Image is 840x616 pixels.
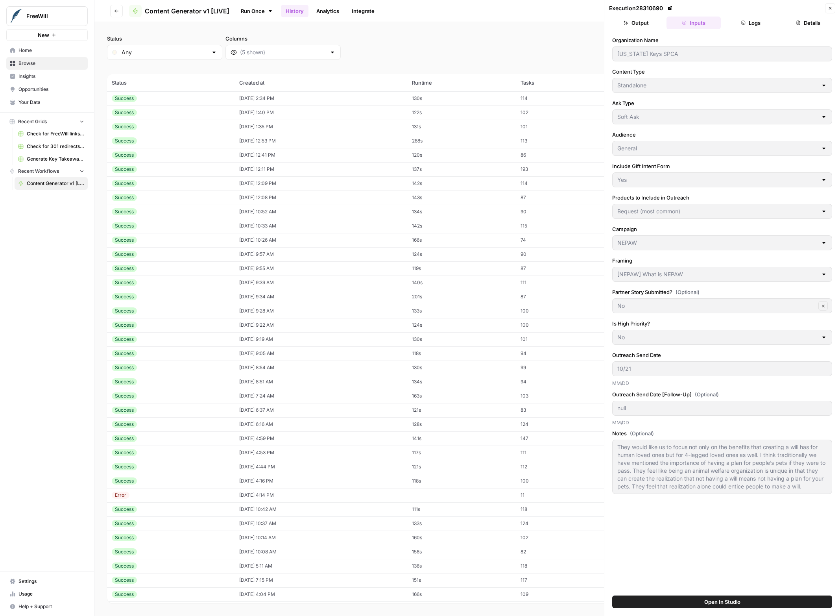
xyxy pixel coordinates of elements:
[516,587,601,601] td: 109
[407,531,516,545] td: 160s
[112,180,137,187] div: Success
[407,134,516,148] td: 288s
[112,265,137,272] div: Success
[617,239,818,247] input: NEPAW
[407,290,516,304] td: 201s
[112,407,137,414] div: Success
[18,118,47,125] span: Recent Grids
[407,261,516,276] td: 119s
[612,257,832,265] label: Framing
[516,318,601,332] td: 100
[234,488,407,502] td: [DATE] 4:14 PM
[516,531,601,545] td: 102
[407,219,516,233] td: 142s
[234,247,407,261] td: [DATE] 9:57 AM
[18,578,84,585] span: Settings
[112,548,137,555] div: Success
[612,288,832,296] label: Partner Story Submitted?
[112,322,137,329] div: Success
[27,130,84,137] span: Check for FreeWill links on partner's external website
[6,165,88,177] button: Recent Workflows
[112,506,137,513] div: Success
[695,390,719,398] span: (Optional)
[612,596,832,608] button: Open In Studio
[234,346,407,361] td: [DATE] 9:05 AM
[234,361,407,375] td: [DATE] 8:54 AM
[27,143,84,150] span: Check for 301 redirects on page Grid
[234,573,407,587] td: [DATE] 7:15 PM
[234,332,407,346] td: [DATE] 9:19 AM
[407,105,516,120] td: 122s
[129,5,229,17] a: Content Generator v1 [LIVE]
[6,96,88,109] a: Your Data
[6,116,88,128] button: Recent Grids
[516,573,601,587] td: 117
[112,279,137,286] div: Success
[347,5,379,17] a: Integrate
[18,60,84,67] span: Browse
[612,429,832,437] label: Notes
[407,375,516,389] td: 134s
[18,590,84,598] span: Usage
[407,74,516,91] th: Runtime
[112,350,137,357] div: Success
[107,74,234,91] th: Status
[234,318,407,332] td: [DATE] 9:22 AM
[234,474,407,488] td: [DATE] 4:16 PM
[112,591,137,598] div: Success
[240,48,326,56] input: (5 shown)
[407,559,516,573] td: 136s
[234,403,407,417] td: [DATE] 6:37 AM
[612,131,832,139] label: Audience
[516,304,601,318] td: 100
[6,44,88,57] a: Home
[112,166,137,173] div: Success
[27,180,84,187] span: Content Generator v1 [LIVE]
[516,134,601,148] td: 113
[112,562,137,570] div: Success
[112,435,137,442] div: Success
[6,57,88,70] a: Browse
[225,35,341,43] label: Columns
[312,5,344,17] a: Analytics
[612,68,832,76] label: Content Type
[516,191,601,205] td: 87
[112,137,137,144] div: Success
[112,577,137,584] div: Success
[407,573,516,587] td: 151s
[612,99,832,107] label: Ask Type
[407,120,516,134] td: 131s
[704,598,740,606] span: Open In Studio
[6,83,88,96] a: Opportunities
[617,113,818,121] input: Soft Ask
[612,320,832,327] label: Is High Priority?
[724,17,778,29] button: Logs
[234,545,407,559] td: [DATE] 10:08 AM
[112,237,137,244] div: Success
[122,48,208,56] input: Any
[516,120,601,134] td: 101
[26,12,74,20] span: FreeWill
[617,443,827,490] textarea: They would like us to focus not only on the benefits that creating a will has for human loved one...
[516,332,601,346] td: 101
[407,446,516,460] td: 117s
[516,516,601,531] td: 124
[676,288,700,296] span: (Optional)
[112,152,137,159] div: Success
[6,29,88,41] button: New
[112,95,137,102] div: Success
[281,5,308,17] a: History
[234,431,407,446] td: [DATE] 4:59 PM
[112,293,137,300] div: Success
[18,168,59,175] span: Recent Workflows
[407,417,516,431] td: 128s
[6,588,88,600] a: Usage
[234,601,407,616] td: [DATE] 3:51 PM
[234,148,407,162] td: [DATE] 12:41 PM
[516,601,601,616] td: 190
[112,208,137,215] div: Success
[516,559,601,573] td: 118
[516,247,601,261] td: 90
[234,375,407,389] td: [DATE] 8:51 AM
[112,421,137,428] div: Success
